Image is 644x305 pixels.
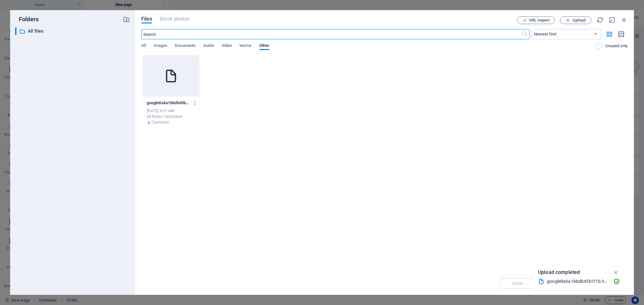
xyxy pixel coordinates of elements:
p: Upload completed [538,268,580,276]
span: Audio [203,42,214,51]
div: ​ [15,27,16,35]
span: Images [154,42,168,51]
span: URL import [529,18,549,22]
span: Other [259,42,269,51]
div: google8a6a1bbdb45b1f1b.html [547,278,608,285]
div: [DATE] 6:21 AM [147,108,196,114]
span: Files [141,15,152,23]
i: Minimize [609,16,616,23]
span: Documents [175,42,196,51]
p: Folders [15,15,39,23]
p: google8a6a1bbdb45b1f1b-hO7PH5glEmnrlJFy57_UlQ.html [147,100,190,106]
span: Upload [573,18,586,22]
span: Video [222,42,232,51]
p: All files [28,28,118,35]
i: Close [621,16,628,23]
i: Create new folder [123,16,130,23]
button: Upload [560,16,592,24]
button: URL import [517,16,555,24]
span: This file type is not supported by this element [160,15,189,23]
div: 53 Bytes | text/plain [147,114,196,119]
p: Displays only files that are not in use on the website. Files added during this session can still... [605,43,628,49]
span: Vector [239,42,252,51]
p: Customer [151,119,169,125]
span: All [141,42,146,51]
i: Reload [597,16,604,23]
input: Search [141,29,522,39]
